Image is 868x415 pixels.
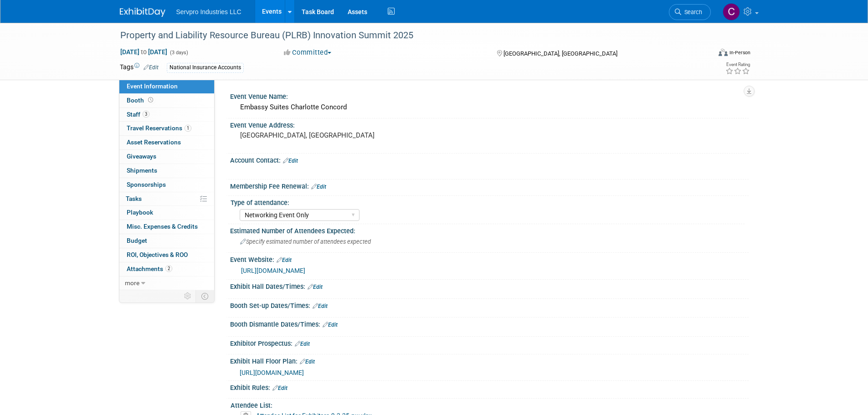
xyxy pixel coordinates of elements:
a: [URL][DOMAIN_NAME] [240,369,304,376]
div: Booth Set-up Dates/Times: [230,299,749,311]
div: Property and Liability Resource Bureau (PLRB) Innovation Summit 2025 [117,27,697,44]
div: Type of attendance: [231,196,745,207]
span: Asset Reservations [127,138,181,146]
pre: [GEOGRAPHIC_DATA], [GEOGRAPHIC_DATA] [240,131,436,139]
a: Playbook [119,206,214,220]
span: Tasks [126,195,142,202]
span: 3 [143,111,149,118]
span: Staff [127,111,149,118]
span: Attachments [127,265,172,272]
span: Travel Reservations [127,124,191,132]
span: Booth [127,97,155,104]
div: Exhibit Rules: [230,381,749,393]
a: Edit [311,184,326,190]
div: Event Rating [725,62,750,67]
div: Embassy Suites Charlotte Concord [237,100,742,114]
a: Giveaways [119,150,214,164]
div: Booth Dismantle Dates/Times: [230,318,749,329]
span: Giveaways [127,153,156,160]
img: Format-Inperson.png [719,49,728,56]
div: Exhibit Hall Dates/Times: [230,280,749,292]
img: Chris Chassagneux [723,3,740,20]
a: Budget [119,234,214,248]
span: Shipments [127,167,157,174]
a: Staff3 [119,108,214,122]
a: Travel Reservations1 [119,122,214,135]
span: [DATE] [DATE] [120,48,168,56]
span: Search [681,9,702,15]
span: Sponsorships [127,181,166,188]
span: Event Information [127,82,178,90]
div: Estimated Number of Attendees Expected: [230,224,749,236]
a: Sponsorships [119,178,214,192]
div: In-Person [729,49,750,56]
td: Tags [120,62,159,73]
a: Edit [272,385,288,391]
a: Attachments2 [119,262,214,276]
div: Exhibit Hall Floor Plan: [230,354,749,366]
div: Event Website: [230,253,749,265]
a: Event Information [119,80,214,93]
span: Playbook [127,209,153,216]
div: Exhibitor Prospectus: [230,337,749,348]
span: (3 days) [169,50,188,56]
span: Specify estimated number of attendees expected [240,238,371,245]
img: ExhibitDay [120,8,165,17]
div: Attendee List: [231,399,745,410]
a: Edit [323,322,338,328]
a: Edit [308,284,323,290]
div: Event Format [657,47,751,61]
a: Misc. Expenses & Credits [119,220,214,234]
span: Budget [127,237,147,244]
span: Booth not reserved yet [146,97,155,103]
a: Edit [300,359,315,365]
span: to [139,48,148,56]
div: Account Contact: [230,154,749,165]
div: Event Venue Name: [230,90,749,101]
td: Toggle Event Tabs [195,290,214,302]
a: more [119,277,214,290]
span: 1 [185,125,191,132]
span: [GEOGRAPHIC_DATA], [GEOGRAPHIC_DATA] [503,50,617,57]
a: Edit [277,257,292,263]
a: Search [669,4,711,20]
a: Edit [144,64,159,71]
a: Shipments [119,164,214,178]
a: Edit [295,341,310,347]
button: Committed [281,48,335,57]
td: Personalize Event Tab Strip [180,290,196,302]
div: Membership Fee Renewal: [230,179,749,191]
a: Edit [283,158,298,164]
span: Servpro Industries LLC [176,8,241,15]
span: 2 [165,265,172,272]
div: National Insurance Accounts [167,63,244,72]
div: Event Venue Address: [230,118,749,130]
span: Misc. Expenses & Credits [127,223,198,230]
a: Asset Reservations [119,136,214,149]
a: Edit [313,303,328,309]
a: Tasks [119,192,214,206]
a: Booth [119,94,214,108]
a: ROI, Objectives & ROO [119,248,214,262]
span: more [125,279,139,287]
span: ROI, Objectives & ROO [127,251,188,258]
a: [URL][DOMAIN_NAME] [241,267,305,274]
